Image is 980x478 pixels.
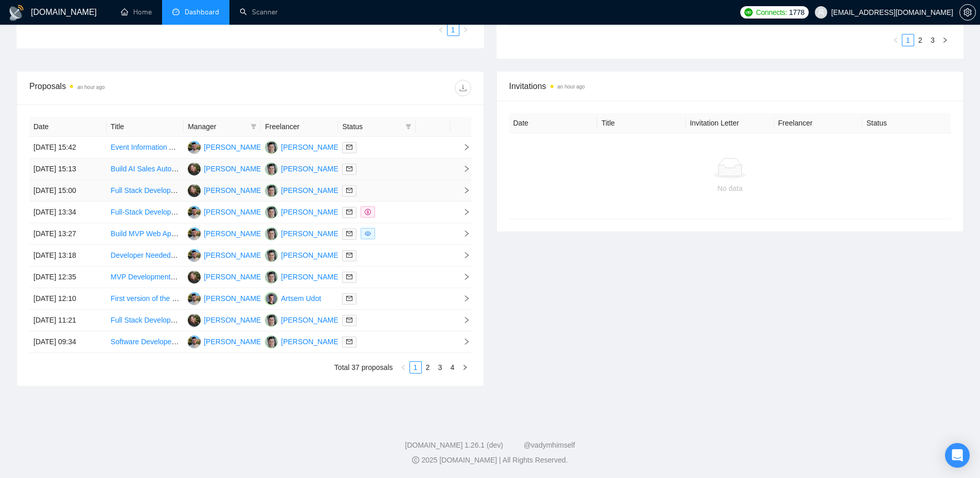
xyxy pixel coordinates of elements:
[265,315,340,324] a: YN[PERSON_NAME]
[111,294,209,303] a: First version of the app (MVP)”
[346,274,352,280] span: mail
[29,180,106,202] td: [DATE] 15:00
[265,186,340,194] a: YN[PERSON_NAME]
[509,80,951,93] span: Invitations
[438,27,444,33] span: left
[106,331,184,353] td: Software Developer (AI + Full Stack)
[265,272,340,280] a: YN[PERSON_NAME]
[188,143,263,151] a: AK[PERSON_NAME]
[29,117,106,137] th: Date
[204,314,263,326] div: [PERSON_NAME]
[455,252,470,259] span: right
[409,361,422,374] li: 1
[188,272,263,280] a: HH[PERSON_NAME]
[459,361,471,374] li: Next Page
[281,163,340,174] div: [PERSON_NAME]
[447,361,459,374] li: 4
[188,163,201,175] img: HH
[397,361,409,374] button: left
[927,34,938,46] a: 3
[686,113,774,133] th: Invitation Letter
[346,252,352,258] span: mail
[188,251,263,259] a: AK[PERSON_NAME]
[265,227,278,240] img: YN
[204,250,263,261] div: [PERSON_NAME]
[455,316,470,324] span: right
[111,338,227,346] a: Software Developer (AI + Full Stack)
[106,245,184,267] td: Developer Needed to Build Turbocharger Booking Platform (MVP)
[111,186,256,194] a: Full Stack Developer for AI Agents Integration
[346,209,352,215] span: mail
[188,335,201,348] img: AK
[204,163,263,174] div: [PERSON_NAME]
[29,158,106,180] td: [DATE] 15:13
[265,184,278,197] img: YN
[455,84,471,92] span: download
[400,364,406,370] span: left
[448,24,459,36] a: 1
[188,186,263,194] a: HH[PERSON_NAME]
[455,144,470,151] span: right
[106,267,184,288] td: MVP Development: AI-Powered Document Summary & Q&A Platform
[435,24,447,36] li: Previous Page
[346,231,352,237] span: mail
[281,336,340,347] div: [PERSON_NAME]
[29,80,250,96] div: Proposals
[188,121,246,132] span: Manager
[455,338,470,345] span: right
[204,206,263,218] div: [PERSON_NAME]
[204,185,263,196] div: [PERSON_NAME]
[744,8,753,16] img: upwork-logo.png
[405,123,412,130] span: filter
[939,34,951,46] li: Next Page
[188,184,201,197] img: HH
[29,331,106,353] td: [DATE] 09:34
[265,314,278,327] img: YN
[111,316,360,324] a: Full Stack Developer for AI Speech to Action Automation MVP (NDA Required)
[265,271,278,284] img: YN
[188,207,263,216] a: AK[PERSON_NAME]
[281,141,340,153] div: [PERSON_NAME]
[346,339,352,345] span: mail
[334,361,393,374] li: Total 37 proposals
[412,456,419,464] span: copyright
[265,143,340,151] a: YN[PERSON_NAME]
[435,24,447,36] button: left
[959,8,976,16] a: setting
[455,80,471,96] button: download
[346,295,352,302] span: mail
[265,229,340,237] a: YN[PERSON_NAME]
[188,164,263,172] a: HH[PERSON_NAME]
[111,229,360,238] a: Build MVP Web App — Personalized Email Opener Generator (Next.js, Stripe)
[204,293,263,304] div: [PERSON_NAME]
[29,310,106,331] td: [DATE] 11:21
[188,229,263,237] a: AK[PERSON_NAME]
[106,180,184,202] td: Full Stack Developer for AI Agents Integration
[410,362,421,373] a: 1
[204,141,263,153] div: [PERSON_NAME]
[188,271,201,284] img: HH
[524,441,575,449] a: @vadymhimself
[434,361,447,374] li: 3
[121,8,152,16] a: homeHome
[106,288,184,310] td: First version of the app (MVP)”
[945,443,970,468] div: Open Intercom Messenger
[106,158,184,180] td: Build AI Sales Automation & Lead Generation System for Precision Manufacturing
[459,361,471,374] button: right
[774,113,863,133] th: Freelancer
[422,361,434,374] li: 2
[942,37,948,43] span: right
[405,441,503,449] a: [DOMAIN_NAME] 1.26.1 (dev)
[281,185,340,196] div: [PERSON_NAME]
[817,9,825,16] span: user
[172,8,180,15] span: dashboard
[509,113,598,133] th: Date
[455,165,470,172] span: right
[265,141,278,154] img: YN
[106,202,184,223] td: Full-Stack Developer to Launch SaaS Marketing Product (MVP)
[893,37,899,43] span: left
[251,123,257,130] span: filter
[111,208,314,216] a: Full-Stack Developer to Launch SaaS Marketing Product (MVP)
[188,337,263,345] a: AK[PERSON_NAME]
[281,314,340,326] div: [PERSON_NAME]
